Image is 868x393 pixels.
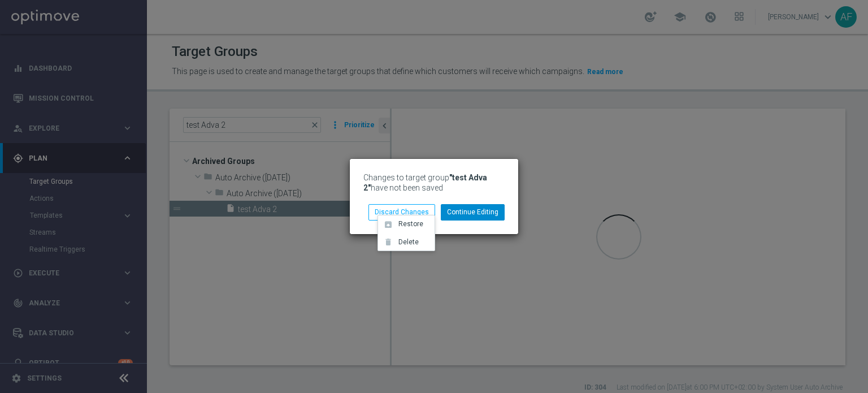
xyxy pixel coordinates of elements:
[384,237,393,247] i: delete
[368,204,435,220] button: Discard Changes
[384,220,393,229] i: unarchive
[441,204,505,220] button: Continue Editing
[363,173,487,192] b: "test Adva 2"
[363,172,505,193] p: Changes to target group have not been saved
